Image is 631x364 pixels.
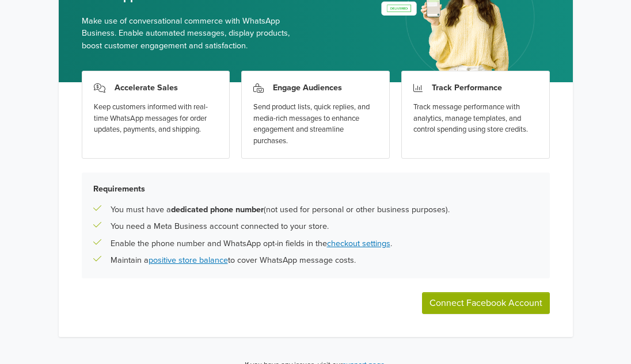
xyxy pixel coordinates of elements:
[111,220,329,233] p: You need a Meta Business account connected to your store.
[111,204,450,216] p: You must have a (not used for personal or other business purposes).
[94,102,218,136] div: Keep customers informed with real-time WhatsApp messages for order updates, payments, and shipping.
[111,254,356,267] p: Maintain a to cover WhatsApp message costs.
[327,239,390,248] a: checkout settings
[82,15,307,52] span: Make use of conversational commerce with WhatsApp Business. Enable automated messages, display pr...
[413,102,538,136] div: Track message performance with analytics, manage templates, and control spending using store cred...
[432,83,502,93] h3: Track Performance
[149,255,228,265] a: positive store balance
[115,83,178,93] h3: Accelerate Sales
[253,102,378,147] div: Send product lists, quick replies, and media-rich messages to enhance engagement and streamline p...
[93,184,538,194] h5: Requirements
[422,292,550,314] button: Connect Facebook Account
[111,237,392,250] p: Enable the phone number and WhatsApp opt-in fields in the .
[273,83,342,93] h3: Engage Audiences
[171,205,264,214] b: dedicated phone number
